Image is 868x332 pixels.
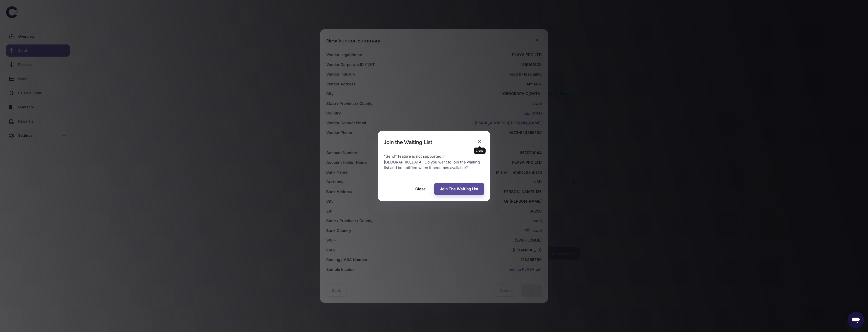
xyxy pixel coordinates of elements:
iframe: Button to launch messaging window [848,312,864,328]
div: Join the Waiting List [384,139,432,145]
button: Join the Waiting List [434,183,484,195]
div: Close [474,148,486,154]
button: Close [410,183,431,195]
p: " Send " feature is not supported in [GEOGRAPHIC_DATA]. Do you want to join the waiting list and ... [384,154,484,171]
